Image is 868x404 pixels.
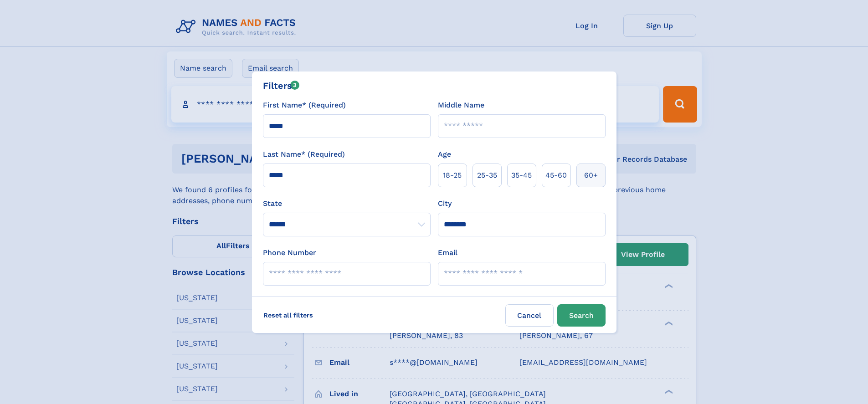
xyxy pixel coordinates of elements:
label: Cancel [505,304,554,327]
label: Age [438,149,451,160]
label: Last Name* (Required) [263,149,345,160]
label: City [438,198,452,209]
label: State [263,198,431,209]
label: Phone Number [263,247,316,258]
span: 45‑60 [545,170,567,181]
span: 35‑45 [511,170,532,181]
span: 25‑35 [477,170,497,181]
label: Email [438,247,457,258]
label: Reset all filters [257,304,319,326]
span: 60+ [584,170,598,181]
label: Middle Name [438,100,484,111]
button: Search [557,304,606,327]
div: Filters [263,79,300,92]
span: 18‑25 [443,170,462,181]
label: First Name* (Required) [263,100,346,111]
